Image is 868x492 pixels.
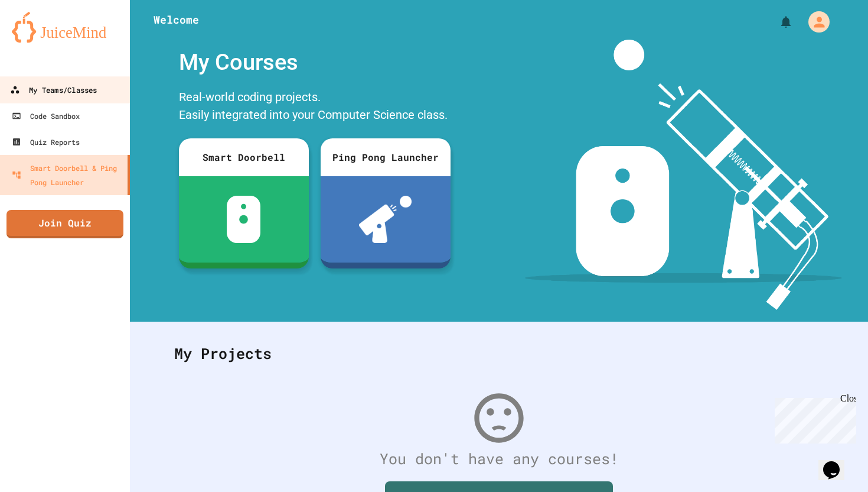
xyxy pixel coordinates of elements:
[12,135,80,149] div: Quiz Reports
[770,393,856,444] iframe: chat widget
[12,161,123,189] div: Smart Doorbell & Ping Pong Launcher
[162,448,836,470] div: You don't have any courses!
[173,40,456,85] div: My Courses
[10,83,97,98] div: My Teams/Classes
[179,138,309,176] div: Smart Doorbell
[12,12,118,43] img: logo-orange.svg
[6,210,123,238] a: Join Quiz
[757,12,796,32] div: My Notifications
[227,196,260,243] img: sdb-white.svg
[12,109,80,123] div: Code Sandbox
[173,85,456,130] div: Real-world coding projects. Easily integrated into your Computer Science class.
[359,196,412,243] img: ppl-with-ball.png
[525,40,841,310] img: banner-image-my-projects.png
[162,331,836,377] div: My Projects
[796,8,833,35] div: My Account
[5,5,81,75] div: Chat with us now!Close
[818,445,856,480] iframe: chat widget
[321,138,451,176] div: Ping Pong Launcher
